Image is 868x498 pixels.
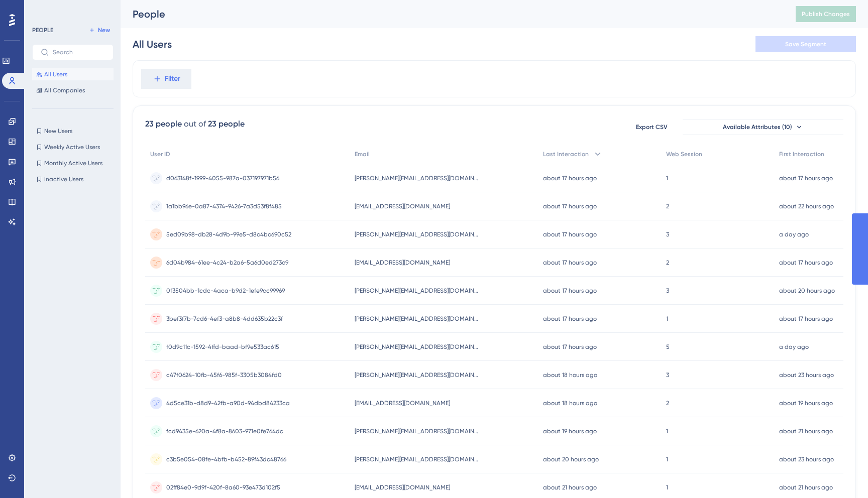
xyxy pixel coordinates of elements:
[133,7,771,21] div: People
[779,231,809,238] time: a day ago
[666,202,669,210] span: 2
[44,70,67,78] span: All Users
[666,371,669,379] span: 3
[165,73,180,85] span: Filter
[543,343,597,350] time: about 17 hours ago
[32,26,53,34] div: PEOPLE
[32,173,114,185] button: Inactive Users
[779,259,833,266] time: about 17 hours ago
[779,371,834,379] time: about 23 hours ago
[44,143,100,151] span: Weekly Active Users
[32,84,114,96] button: All Companies
[141,69,191,89] button: Filter
[755,36,856,52] button: Save Segment
[355,287,480,295] span: [PERSON_NAME][EMAIL_ADDRESS][DOMAIN_NAME]
[543,231,597,238] time: about 17 hours ago
[543,287,597,294] time: about 17 hours ago
[626,119,677,135] button: Export CSV
[666,399,669,407] span: 2
[133,37,172,51] div: All Users
[44,159,102,167] span: Monthly Active Users
[543,484,597,491] time: about 21 hours ago
[355,371,480,379] span: [PERSON_NAME][EMAIL_ADDRESS][DOMAIN_NAME]
[543,456,599,463] time: about 20 hours ago
[666,259,669,267] span: 2
[355,455,480,463] span: [PERSON_NAME][EMAIL_ADDRESS][DOMAIN_NAME]
[355,483,450,491] span: [EMAIL_ADDRESS][DOMAIN_NAME]
[779,343,809,350] time: a day ago
[145,118,182,130] div: 23 people
[666,427,668,435] span: 1
[543,175,597,182] time: about 17 hours ago
[166,455,286,463] span: c3b5e054-08fe-4bfb-b452-89f43dc48766
[683,119,843,135] button: Available Attributes (10)
[723,123,792,131] span: Available Attributes (10)
[779,428,833,435] time: about 21 hours ago
[666,343,670,351] span: 5
[666,483,668,491] span: 1
[98,26,110,34] span: New
[355,399,450,407] span: [EMAIL_ADDRESS][DOMAIN_NAME]
[44,127,72,135] span: New Users
[166,427,283,435] span: fcd9435e-620a-4f8a-8603-971e0fe764dc
[166,230,291,238] span: 5ed09b98-db28-4d9b-99e5-d8c4bc690c52
[666,230,669,238] span: 3
[355,259,450,267] span: [EMAIL_ADDRESS][DOMAIN_NAME]
[166,371,282,379] span: c47f0624-10fb-45f6-985f-3305b3084fd0
[355,315,480,323] span: [PERSON_NAME][EMAIL_ADDRESS][DOMAIN_NAME]
[543,150,589,158] span: Last Interaction
[785,40,826,48] span: Save Segment
[184,118,206,130] div: out of
[166,315,283,323] span: 3bef3f7b-7cd6-4ef3-a8b8-4dd635b22c3f
[796,6,856,22] button: Publish Changes
[779,150,824,158] span: First Interaction
[543,400,597,407] time: about 18 hours ago
[666,455,668,463] span: 1
[32,157,114,169] button: Monthly Active Users
[543,203,597,210] time: about 17 hours ago
[543,315,597,322] time: about 17 hours ago
[779,175,833,182] time: about 17 hours ago
[44,175,83,183] span: Inactive Users
[166,399,290,407] span: 4d5ce31b-d8d9-42fb-a90d-94dbd84233ca
[543,428,597,435] time: about 19 hours ago
[355,343,480,351] span: [PERSON_NAME][EMAIL_ADDRESS][DOMAIN_NAME]
[779,456,834,463] time: about 23 hours ago
[802,10,850,18] span: Publish Changes
[543,371,597,379] time: about 18 hours ago
[166,259,288,267] span: 6d04b984-61ee-4c24-b2a6-5a6d0ed273c9
[166,287,285,295] span: 0f3504bb-1cdc-4aca-b9d2-1efe9cc99969
[355,174,480,182] span: [PERSON_NAME][EMAIL_ADDRESS][DOMAIN_NAME]
[355,230,480,238] span: [PERSON_NAME][EMAIL_ADDRESS][DOMAIN_NAME]
[779,315,833,322] time: about 17 hours ago
[166,202,282,210] span: 1a1bb96e-0a87-4374-9426-7a3d53f8f485
[166,343,279,351] span: f0d9c11c-1592-4ffd-baad-bf9e533ac615
[32,125,114,137] button: New Users
[666,174,668,182] span: 1
[636,123,668,131] span: Export CSV
[32,141,114,153] button: Weekly Active Users
[666,150,702,158] span: Web Session
[543,259,597,266] time: about 17 hours ago
[779,484,833,491] time: about 21 hours ago
[666,315,668,323] span: 1
[779,287,835,294] time: about 20 hours ago
[44,86,85,94] span: All Companies
[32,68,114,80] button: All Users
[166,483,280,491] span: 02ff84e0-9d9f-420f-8a60-93e473d102f5
[355,202,450,210] span: [EMAIL_ADDRESS][DOMAIN_NAME]
[355,427,480,435] span: [PERSON_NAME][EMAIL_ADDRESS][DOMAIN_NAME]
[355,150,370,158] span: Email
[779,400,833,407] time: about 19 hours ago
[208,118,245,130] div: 23 people
[666,287,669,295] span: 3
[85,24,114,36] button: New
[150,150,170,158] span: User ID
[779,203,834,210] time: about 22 hours ago
[826,458,856,488] iframe: UserGuiding AI Assistant Launcher
[166,174,279,182] span: d063148f-1999-4055-987a-037197971b56
[53,49,105,56] input: Search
